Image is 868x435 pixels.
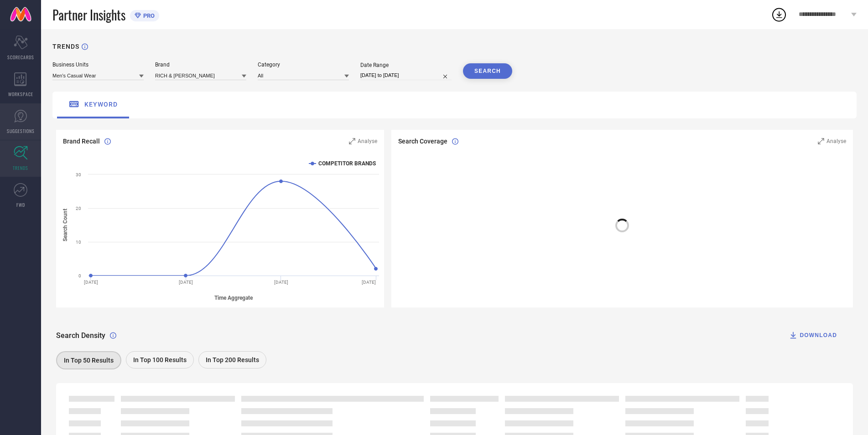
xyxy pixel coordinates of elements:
svg: Zoom [818,138,824,144]
span: In Top 100 Results [133,356,187,363]
input: Select date range [360,71,452,80]
span: SCORECARDS [7,54,34,61]
div: Date Range [360,62,452,68]
svg: Zoom [349,138,355,144]
div: Business Units [52,61,144,68]
span: Analyse [826,138,846,144]
text: 0 [78,273,81,278]
span: FWD [16,201,25,208]
text: 20 [76,206,81,211]
h1: TRENDS [52,43,79,50]
span: Brand Recall [63,138,100,145]
button: SEARCH [463,63,512,79]
text: [DATE] [179,280,193,285]
span: Search Density [56,331,105,340]
div: Brand [155,61,246,68]
span: Search Coverage [398,138,447,145]
span: WORKSPACE [8,91,33,97]
span: keyword [84,101,118,108]
span: SUGGESTIONS [7,128,35,134]
text: COMPETITOR BRANDS [318,160,376,167]
text: 30 [76,172,81,177]
tspan: Time Aggregate [214,295,253,301]
button: DOWNLOAD [777,326,848,344]
text: [DATE] [362,280,376,285]
span: PRO [141,12,155,19]
span: In Top 50 Results [64,357,114,364]
div: Open download list [771,6,787,23]
text: [DATE] [274,280,288,285]
span: In Top 200 Results [206,356,259,363]
div: Category [258,61,349,68]
div: DOWNLOAD [789,331,837,340]
text: 10 [76,240,81,245]
tspan: Search Count [62,209,68,241]
span: Analyse [358,138,377,144]
span: TRENDS [13,164,28,171]
text: [DATE] [84,280,98,285]
span: Partner Insights [52,5,125,24]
